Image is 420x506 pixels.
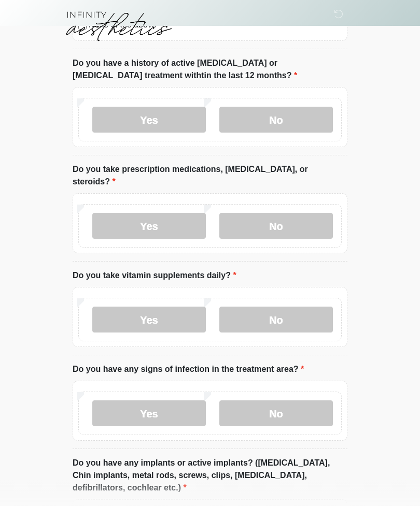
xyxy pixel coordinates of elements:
[92,213,206,239] label: Yes
[73,164,347,189] label: Do you take prescription medications, [MEDICAL_DATA], or steroids?
[219,307,333,333] label: No
[92,107,206,133] label: Yes
[92,307,206,333] label: Yes
[73,364,304,376] label: Do you have any signs of infection in the treatment area?
[62,8,174,44] img: Infinity Aesthetics Logo
[219,107,333,133] label: No
[92,401,206,427] label: Yes
[73,457,347,495] label: Do you have any implants or active implants? ([MEDICAL_DATA], Chin implants, metal rods, screws, ...
[73,270,236,282] label: Do you take vitamin supplements daily?
[219,213,333,239] label: No
[73,57,347,82] label: Do you have a history of active [MEDICAL_DATA] or [MEDICAL_DATA] treatment withtin the last 12 mo...
[219,401,333,427] label: No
